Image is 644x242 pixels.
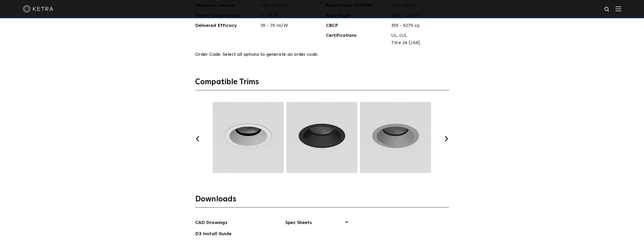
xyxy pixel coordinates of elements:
[195,136,200,141] button: Previous
[23,5,53,13] img: ketra-logo-2019-white
[391,39,445,47] span: Title 24 [JA8]
[195,77,449,90] h3: Compatible Trims
[326,22,388,29] span: CBCP
[195,230,232,238] a: D3 Install Guide
[387,22,449,29] span: 359 - 9279 cp
[195,22,257,29] span: Delivered Efficacy
[257,22,318,29] span: 39 - 76 lm/W
[195,194,449,208] h3: Downloads
[359,102,432,173] img: TRM008.webp
[391,32,445,39] span: UL, cUL
[604,6,610,13] img: search icon
[286,102,358,173] img: TRM007.webp
[223,52,318,57] span: Select all options to generate an order code.
[195,219,228,227] a: CAD Drawings
[444,136,449,141] button: Next
[616,6,621,11] img: Hamburger%20Nav.svg
[212,102,285,173] img: TRM005.webp
[285,219,348,230] span: Spec Sheets
[326,32,388,47] span: Certifications
[195,52,222,57] span: Order Code:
